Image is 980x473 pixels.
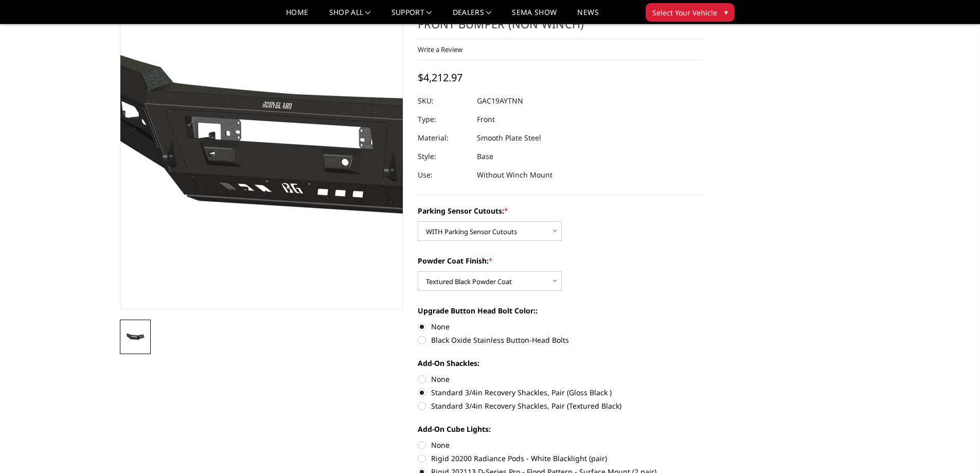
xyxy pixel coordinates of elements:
[418,374,702,384] label: None
[477,147,493,166] dd: Base
[418,440,702,450] label: None
[453,9,492,24] a: Dealers
[418,205,702,216] label: Parking Sensor Cutouts:
[418,400,702,411] label: Standard 3/4in Recovery Shackles, Pair (Textured Black)
[418,424,702,434] label: Add-On Cube Lights:
[477,166,553,184] dd: Without Winch Mount
[391,9,432,24] a: Support
[418,166,469,184] dt: Use:
[329,9,371,24] a: shop all
[477,129,541,147] dd: Smooth Plate Steel
[418,321,702,332] label: None
[724,7,728,17] span: ▾
[418,147,469,166] dt: Style:
[477,110,495,129] dd: Front
[929,424,980,473] iframe: Chat Widget
[123,330,148,343] img: 2019-2021 Chevrolet 1500 - A2L Series - Base Front Bumper (Non Winch)
[652,7,717,18] span: Select Your Vehicle
[418,92,469,110] dt: SKU:
[512,9,557,24] a: SEMA Show
[646,3,735,22] button: Select Your Vehicle
[418,453,702,464] label: Rigid 20200 Radiance Pods - White Blacklight (pair)
[418,358,702,369] label: Add-On Shackles:
[418,255,702,266] label: Powder Coat Finish:
[418,305,702,316] label: Upgrade Button Head Bolt Color::
[286,9,308,24] a: Home
[120,1,404,309] a: 2019-2021 Chevrolet 1500 - A2L Series - Base Front Bumper (Non Winch)
[477,92,523,110] dd: GAC19AYTNN
[418,387,702,398] label: Standard 3/4in Recovery Shackles, Pair (Gloss Black )
[418,45,462,54] a: Write a Review
[418,71,462,84] span: $4,212.97
[418,129,469,147] dt: Material:
[577,9,598,24] a: News
[418,110,469,129] dt: Type:
[418,335,702,345] label: Black Oxide Stainless Button-Head Bolts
